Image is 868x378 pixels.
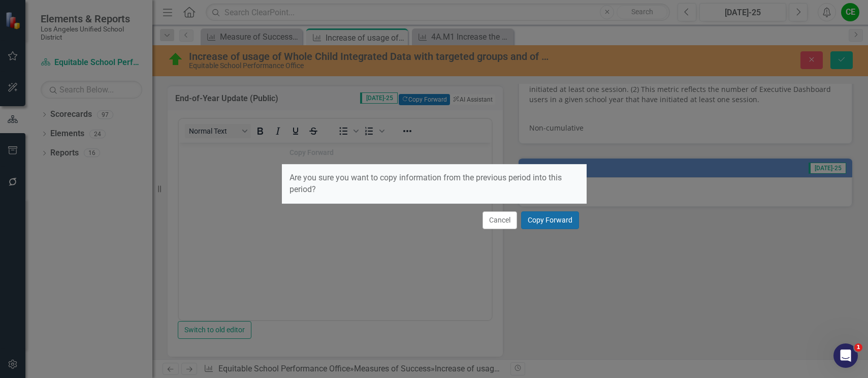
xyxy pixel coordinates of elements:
div: Are you sure you want to copy information from the previous period into this period? [282,165,587,203]
iframe: Intercom live chat [833,343,858,368]
span: 1 [854,343,862,352]
div: Copy Forward [290,149,334,156]
button: Cancel [483,211,517,229]
button: Copy Forward [521,211,579,229]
